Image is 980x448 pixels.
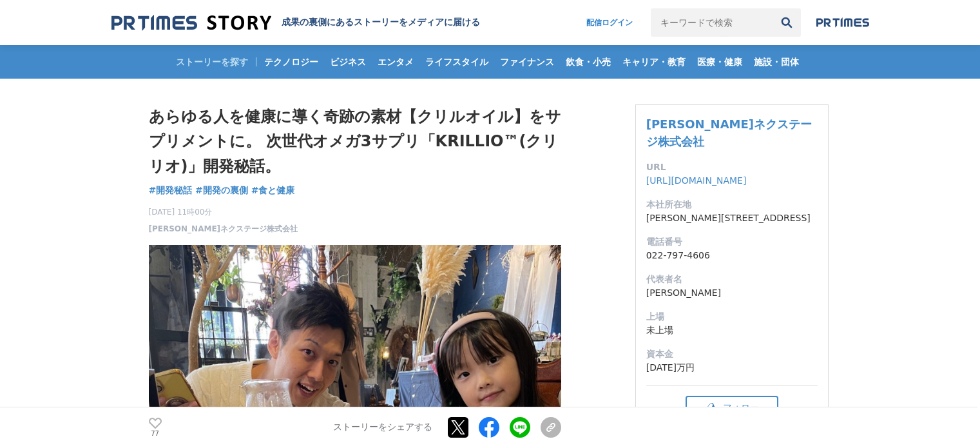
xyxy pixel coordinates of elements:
[282,17,480,28] h2: 成果の裏側にあるストーリーをメディアに届ける
[617,45,691,79] a: キャリア・教育
[692,56,747,68] span: 医療・健康
[646,310,818,324] dt: 上場
[646,361,818,375] dd: [DATE]万円
[561,56,616,68] span: 飲食・小売
[646,347,818,361] dt: 資本金
[816,17,869,28] img: prtimes
[333,422,432,434] p: ストーリーをシェアする
[420,56,494,68] span: ライフスタイル
[149,223,298,235] a: [PERSON_NAME]ネクステージ株式会社
[646,161,818,174] dt: URL
[646,273,818,286] dt: 代表者名
[617,56,691,68] span: キャリア・教育
[646,249,818,262] dd: 022-797-4606
[749,56,804,68] span: 施設・団体
[651,8,773,37] input: キーワードで検索
[646,235,818,249] dt: 電話番号
[646,324,818,337] dd: 未上場
[259,56,323,68] span: テクノロジー
[495,56,559,68] span: ファイナンス
[495,45,559,79] a: ファイナンス
[259,45,323,79] a: テクノロジー
[646,117,812,148] a: [PERSON_NAME]ネクステージ株式会社
[149,184,193,196] span: #開発秘話
[195,184,248,196] span: #開発の裏側
[325,56,371,68] span: ビジネス
[111,14,480,32] a: 成果の裏側にあるストーリーをメディアに届ける 成果の裏側にあるストーリーをメディアに届ける
[749,45,804,79] a: 施設・団体
[111,14,271,32] img: 成果の裏側にあるストーリーをメディアに届ける
[372,45,419,79] a: エンタメ
[195,184,248,197] a: #開発の裏側
[149,431,162,437] p: 77
[646,175,747,186] a: [URL][DOMAIN_NAME]
[686,396,778,420] button: フォロー
[149,184,193,197] a: #開発秘話
[325,45,371,79] a: ビジネス
[646,211,818,225] dd: [PERSON_NAME][STREET_ADDRESS]
[251,184,295,197] a: #食と健康
[149,206,298,218] span: [DATE] 11時00分
[372,56,419,68] span: エンタメ
[692,45,747,79] a: 医療・健康
[561,45,616,79] a: 飲食・小売
[646,198,818,211] dt: 本社所在地
[251,184,295,196] span: #食と健康
[773,8,801,37] button: 検索
[573,8,646,37] a: 配信ログイン
[420,45,494,79] a: ライフスタイル
[149,104,561,179] h1: あらゆる人を健康に導く奇跡の素材【クリルオイル】をサプリメントに。 次世代オメガ3サプリ「KRILLIO™(クリリオ)」開発秘話。
[646,286,818,300] dd: [PERSON_NAME]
